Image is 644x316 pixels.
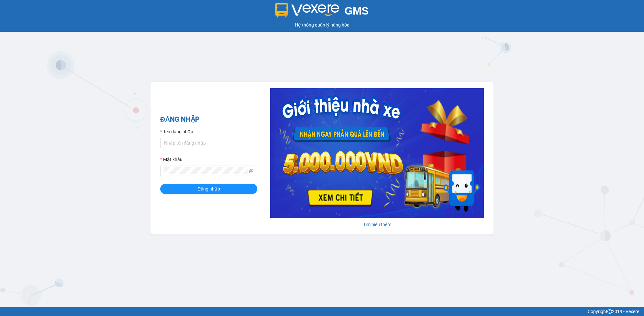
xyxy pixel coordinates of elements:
h2: ĐĂNG NHẬP [160,114,257,125]
label: Tên đăng nhập [160,128,193,135]
label: Mật khẩu [160,156,183,163]
div: Hệ thống quản lý hàng hóa [2,21,642,28]
button: Đăng nhập [160,184,257,194]
span: GMS [344,5,369,17]
div: Copyright 2019 - Vexere [5,308,639,315]
div: Tìm hiểu thêm [270,221,484,228]
img: logo 2 [275,3,339,17]
img: banner-0 [270,88,484,218]
span: Đăng nhập [197,185,220,192]
input: Mật khẩu [164,167,248,174]
a: GMS [275,10,369,15]
span: copyright [607,309,612,314]
span: eye-invisible [249,169,253,173]
input: Tên đăng nhập [160,138,257,148]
